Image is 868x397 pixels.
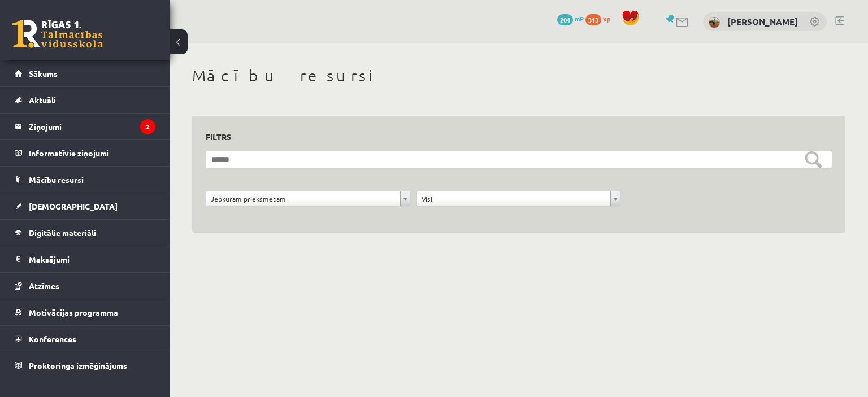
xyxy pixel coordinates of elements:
span: mP [575,14,584,23]
img: Toms Tarasovs [709,17,720,28]
a: Ziņojumi2 [15,114,155,139]
a: 313 xp [585,14,616,23]
span: [DEMOGRAPHIC_DATA] [29,201,118,211]
h1: Mācību resursi [192,66,845,85]
span: Motivācijas programma [29,307,118,317]
a: Digitālie materiāli [15,220,155,246]
a: Visi [417,191,621,206]
a: Rīgas 1. Tālmācības vidusskola [12,20,103,48]
a: Aktuāli [15,87,155,113]
span: xp [603,14,610,23]
a: Mācību resursi [15,167,155,193]
span: Aktuāli [29,95,56,105]
h3: Filtrs [206,129,818,145]
span: Proktoringa izmēģinājums [29,360,127,370]
span: Konferences [29,334,76,344]
a: Motivācijas programma [15,299,155,325]
legend: Ziņojumi [29,114,155,139]
span: Sākums [29,68,58,78]
a: [PERSON_NAME] [727,16,798,27]
a: [DEMOGRAPHIC_DATA] [15,193,155,219]
a: Informatīvie ziņojumi [15,140,155,166]
span: Mācību resursi [29,174,84,185]
a: Konferences [15,326,155,352]
a: Maksājumi [15,246,155,272]
a: Jebkuram priekšmetam [206,191,410,206]
span: Digitālie materiāli [29,228,96,238]
a: 204 mP [557,14,584,23]
a: Proktoringa izmēģinājums [15,352,155,378]
i: 2 [140,119,155,134]
a: Atzīmes [15,273,155,299]
legend: Maksājumi [29,246,155,272]
span: 204 [557,14,573,25]
a: Sākums [15,60,155,86]
span: Atzīmes [29,281,59,291]
span: Visi [422,191,606,206]
span: Jebkuram priekšmetam [211,191,396,206]
legend: Informatīvie ziņojumi [29,140,155,166]
span: 313 [585,14,601,25]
